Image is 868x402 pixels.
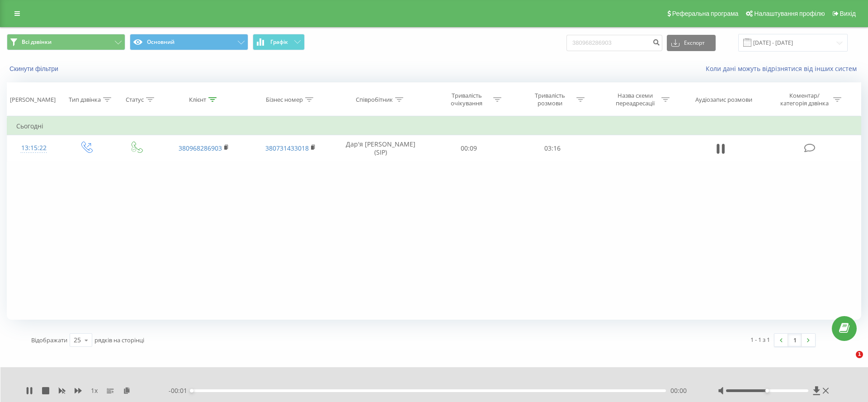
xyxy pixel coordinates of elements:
span: рядків на сторінці [94,336,144,344]
td: Дар'я [PERSON_NAME] (SIP) [334,135,427,161]
span: Всі дзвінки [22,38,52,46]
div: Тривалість очікування [443,92,491,107]
div: [PERSON_NAME] [10,96,56,104]
span: Налаштування профілю [754,10,825,17]
a: 380731433018 [265,144,309,152]
div: Accessibility label [190,389,193,393]
div: Тривалість розмови [526,92,574,107]
span: Вихід [840,10,856,17]
button: Основний [130,34,248,50]
iframe: Intercom live chat [837,351,859,373]
button: Експорт [667,35,716,51]
button: Всі дзвінки [7,34,125,50]
span: Реферальна програма [672,10,739,17]
span: 1 [856,351,863,358]
div: Тип дзвінка [69,96,101,104]
td: 03:16 [510,135,594,161]
a: 380968286903 [179,144,222,152]
span: 1 x [91,386,98,395]
div: 25 [74,336,81,345]
span: Графік [270,39,288,45]
td: Сьогодні [7,117,861,135]
td: 00:09 [427,135,510,161]
button: Скинути фільтри [7,65,63,73]
div: Бізнес номер [266,96,303,104]
div: Співробітник [356,96,393,104]
div: Аудіозапис розмови [695,96,752,104]
div: Назва схеми переадресації [611,92,659,107]
input: Пошук за номером [566,35,662,51]
div: Accessibility label [765,389,769,393]
div: Статус [126,96,144,104]
a: 1 [788,334,802,346]
button: Графік [253,34,305,50]
span: 00:00 [670,386,687,395]
a: Коли дані можуть відрізнятися вiд інших систем [706,64,861,73]
div: 13:15:22 [16,139,52,157]
div: Коментар/категорія дзвінка [778,92,831,107]
div: Клієнт [189,96,206,104]
span: Відображати [31,336,67,344]
div: 1 - 1 з 1 [750,335,770,344]
span: - 00:01 [169,386,192,395]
